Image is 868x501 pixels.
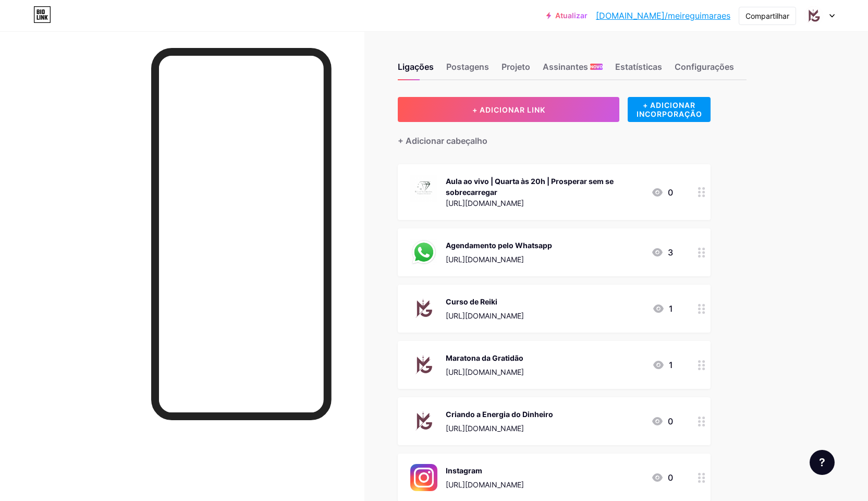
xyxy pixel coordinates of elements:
font: [URL][DOMAIN_NAME] [446,255,524,264]
img: Criando a Energia do Dinheiro [410,408,437,435]
img: Curso de Reiki [410,295,437,322]
font: Assinantes [543,62,588,72]
font: Maratona da Gratidão [446,353,523,362]
font: [URL][DOMAIN_NAME] [446,311,524,320]
font: NOVO [590,64,603,69]
font: Atualizar [555,11,588,20]
font: 0 [668,187,673,198]
font: [URL][DOMAIN_NAME] [446,368,524,376]
font: 0 [668,416,673,426]
font: [URL][DOMAIN_NAME] [446,480,524,489]
font: Estatísticas [615,62,662,72]
font: 3 [668,247,673,258]
img: Instagram [410,464,437,491]
font: + Adicionar cabeçalho [398,136,487,146]
font: 1 [669,303,673,314]
font: Aula ao vivo | Quarta às 20h | Prosperar sem se sobrecarregar [446,177,614,197]
img: Agendamento pelo Whatsapp [410,239,437,266]
font: Compartilhar [745,11,789,20]
font: [URL][DOMAIN_NAME] [446,199,524,207]
font: Postagens [446,62,489,72]
font: Agendamento pelo Whatsapp [446,241,552,250]
font: [DOMAIN_NAME]/meireguimaraes [596,10,730,21]
font: Ligações [398,62,434,72]
font: Instagram [446,466,482,475]
font: + ADICIONAR INCORPORAÇÃO [637,101,702,118]
font: 1 [669,360,673,370]
img: Maratona da Gratidão [410,351,437,378]
font: Criando a Energia do Dinheiro [446,410,553,419]
a: [DOMAIN_NAME]/meireguimaraes [596,9,730,22]
font: Curso de Reiki [446,297,497,306]
img: meireguimarães [804,6,824,26]
font: 0 [668,472,673,483]
font: [URL][DOMAIN_NAME] [446,424,524,433]
font: + ADICIONAR LINK [472,105,545,114]
font: Configurações [675,62,734,72]
img: Aula ao vivo | Quarta às 20h | Prosperar sem se sobrecarregar [410,175,437,202]
button: + ADICIONAR LINK [398,97,619,122]
font: Projeto [502,62,530,72]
